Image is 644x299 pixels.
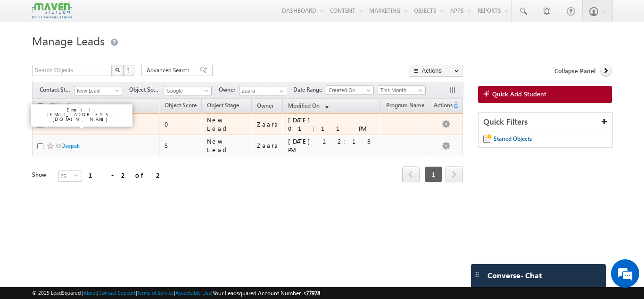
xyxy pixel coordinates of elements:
a: Quick Add Student [478,86,612,103]
span: Your Leadsquared Account Number is [213,290,320,297]
span: Google [164,86,209,95]
div: Zaara [257,120,279,128]
div: New Lead [207,116,248,133]
div: Zaara [257,141,279,150]
p: Email: [EMAIL_ADDRESS][DOMAIN_NAME] [34,107,129,121]
span: © 2025 LeadSquared | | | | | [32,289,320,298]
span: Owner [219,85,239,94]
span: Created On [326,86,371,94]
div: New Lead [207,137,248,154]
span: Manage Leads [32,33,105,48]
a: Deepak [61,142,80,149]
a: Google [164,86,212,95]
a: Acceptable Use [175,290,211,296]
a: Object Stage [202,100,244,112]
span: next [446,166,463,182]
img: d_60004797649_company_0_60004797649 [16,50,40,62]
img: carter-drag [473,271,481,278]
span: Converse - Chat [487,271,542,280]
div: 0 [165,120,198,128]
a: Contact Support [99,290,136,296]
span: 77978 [306,290,320,297]
div: Show [32,171,51,179]
img: Search [115,68,120,72]
div: Minimize live chat window [155,5,177,27]
span: ? [127,66,131,74]
span: Program Name [386,102,424,109]
a: Created On [326,85,374,95]
span: prev [402,166,420,182]
img: Custom Logo [32,2,72,19]
span: Modified On [288,102,320,109]
a: Program Name [381,100,429,112]
span: Date Range [293,85,326,94]
textarea: Type your message and hit 'Enter' [12,87,172,224]
div: [DATE] 01:11 PM [288,116,377,133]
a: Object Name [45,101,87,113]
a: Terms of Service [137,290,174,296]
a: prev [402,167,420,182]
span: 25 [59,171,74,181]
span: (sorted descending) [321,103,329,110]
a: Object Score [160,100,201,112]
span: Quick Add Student [492,90,546,98]
div: Quick Filters [479,113,612,131]
span: Object Source [129,85,164,94]
button: Actions [409,65,463,77]
a: About [83,290,97,296]
span: Actions [430,100,453,112]
span: select [74,173,82,178]
span: Advanced Search [147,66,192,75]
a: Show All Items [274,86,286,96]
a: next [446,167,463,182]
span: Collapse Panel [554,67,595,75]
a: This Month [378,85,426,95]
span: This Month [378,86,423,94]
span: Contact Stage [40,85,74,94]
span: Object Score [165,102,197,109]
div: [DATE] 12:18 PM [288,137,377,154]
em: Start Chat [128,232,171,245]
input: Type to Search [239,86,287,95]
button: ? [123,65,134,76]
div: 1 - 2 of 2 [89,170,163,180]
span: New Lead [74,86,119,95]
span: Object Stage [207,102,239,109]
span: Starred Objects [494,135,532,142]
a: New Lead [74,86,122,95]
div: Chat with us now [49,50,158,62]
span: Owner [257,102,273,109]
a: Modified On (sorted descending) [283,100,333,112]
span: 1 [425,166,442,182]
div: 5 [165,141,198,150]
